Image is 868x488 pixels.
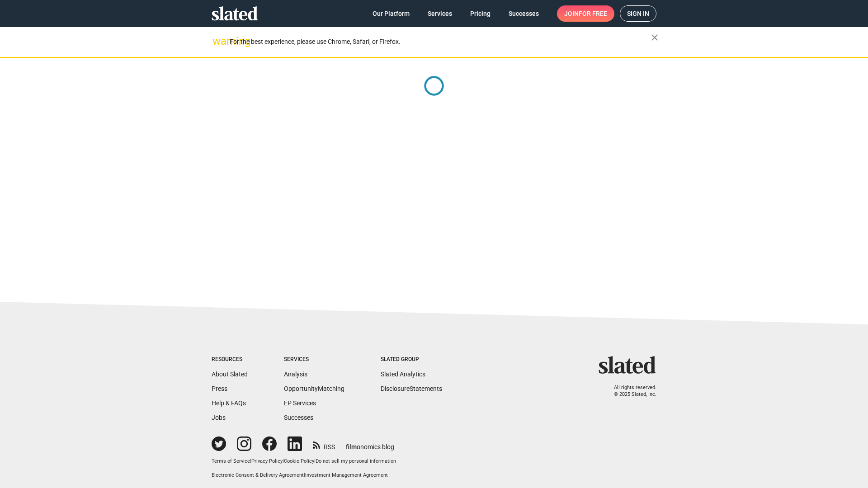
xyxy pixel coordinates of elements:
[284,356,344,363] div: Services
[346,443,357,450] span: film
[230,36,651,48] div: For the best experience, please use Chrome, Safari, or Firefox.
[314,458,316,464] span: |
[283,458,284,464] span: |
[250,458,251,464] span: |
[420,5,459,22] a: Services
[346,436,394,451] a: filmonomics blog
[604,385,656,398] p: All rights reserved. © 2025 Slated, Inc.
[284,458,314,464] a: Cookie Policy
[212,472,304,478] a: Electronic Consent & Delivery Agreement
[251,458,283,464] a: Privacy Policy
[212,356,248,363] div: Resources
[212,385,227,392] a: Press
[564,5,607,22] span: Join
[365,5,417,22] a: Our Platform
[304,472,305,478] span: |
[428,5,452,22] span: Services
[284,399,316,407] a: EP Services
[305,472,388,478] a: Investment Management Agreement
[373,5,410,22] span: Our Platform
[284,414,313,421] a: Successes
[212,371,248,378] a: About Slated
[620,5,656,22] a: Sign in
[381,356,442,363] div: Slated Group
[284,371,307,378] a: Analysis
[381,371,425,378] a: Slated Analytics
[579,5,607,22] span: for free
[501,5,546,22] a: Successes
[212,36,223,47] mat-icon: warning
[509,5,539,22] span: Successes
[381,385,442,392] a: DisclosureStatements
[649,32,660,43] mat-icon: close
[316,458,396,465] button: Do not sell my personal information
[463,5,498,22] a: Pricing
[557,5,614,22] a: Joinfor free
[627,6,649,21] span: Sign in
[212,399,246,407] a: Help & FAQs
[284,385,344,392] a: OpportunityMatching
[313,437,335,451] a: RSS
[212,458,250,464] a: Terms of Service
[470,5,491,22] span: Pricing
[212,414,226,421] a: Jobs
